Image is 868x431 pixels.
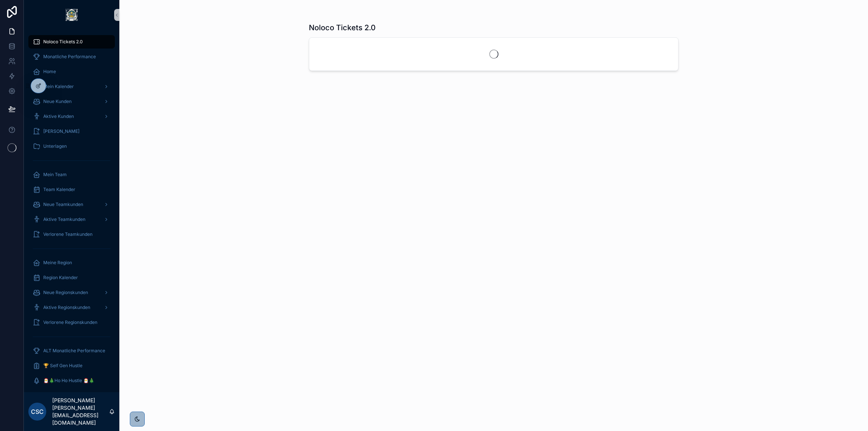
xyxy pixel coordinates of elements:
span: Verlorene Regionskunden [43,319,97,325]
span: Verlorene Teamkunden [43,231,93,237]
a: 🎅🎄Ho Ho Hustle 🎅🎄 [28,374,115,387]
a: Aktive Regionskunden [28,301,115,314]
a: Home [28,65,115,78]
a: Region Kalender [28,271,115,284]
span: Aktive Regionskunden [43,304,90,310]
a: Meine Region [28,256,115,269]
span: 🎅🎄Ho Ho Hustle 🎅🎄 [43,378,94,384]
a: Neue Teamkunden [28,198,115,211]
a: Verlorene Regionskunden [28,316,115,329]
a: Aktive Teamkunden [28,213,115,226]
span: Neue Teamkunden [43,202,83,207]
span: 🏆 Self Gen Hustle [43,363,82,369]
span: ALT Monatliche Performance [43,348,105,354]
span: Mein Team [43,172,67,178]
span: Region Kalender [43,275,78,281]
span: Noloco Tickets 2.0 [43,39,83,45]
span: Aktive Teamkunden [43,216,85,222]
span: Home [43,69,56,75]
span: Neue Regionskunden [43,290,88,296]
a: Unterlagen [28,140,115,153]
p: [PERSON_NAME] [PERSON_NAME][EMAIL_ADDRESS][DOMAIN_NAME] [52,397,109,427]
span: Mein Kalender [43,84,74,90]
h1: Noloco Tickets 2.0 [309,22,376,33]
a: Aktive Kunden [28,110,115,123]
span: [PERSON_NAME] [43,128,79,134]
a: Noloco Tickets 2.0 [28,35,115,49]
a: Monatliche Performance [28,50,115,63]
div: scrollable content [24,30,119,392]
img: App logo [66,9,78,21]
span: CSc [31,407,44,416]
a: [PERSON_NAME] [28,125,115,138]
span: Meine Region [43,260,72,266]
a: Team Kalender [28,183,115,196]
a: Verlorene Teamkunden [28,228,115,241]
a: Mein Team [28,168,115,181]
a: Neue Regionskunden [28,286,115,299]
span: Aktive Kunden [43,113,74,119]
span: Monatliche Performance [43,54,96,60]
a: Neue Kunden [28,95,115,108]
span: Team Kalender [43,187,75,193]
span: Unterlagen [43,143,67,149]
a: Mein Kalender [28,80,115,93]
a: 🏆 Self Gen Hustle [28,359,115,372]
a: ALT Monatliche Performance [28,344,115,357]
span: Neue Kunden [43,99,72,104]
